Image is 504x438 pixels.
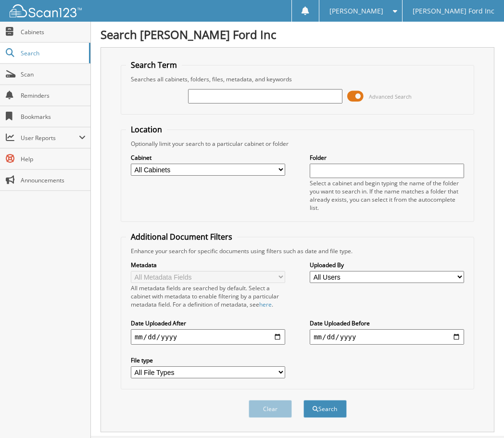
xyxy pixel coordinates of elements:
[131,284,285,309] div: All metadata fields are searched by default. Select a cabinet with metadata to enable filtering b...
[413,8,494,14] span: [PERSON_NAME] Ford Inc
[126,232,237,242] legend: Additional Document Filters
[21,49,84,57] span: Search
[21,70,86,78] span: Scan
[131,154,285,162] label: Cabinet
[21,155,86,163] span: Help
[21,91,86,100] span: Reminders
[310,179,464,212] div: Select a cabinet and begin typing the name of the folder you want to search in. If the name match...
[21,113,86,121] span: Bookmarks
[126,75,469,83] div: Searches all cabinets, folders, files, metadata, and keywords
[101,26,494,42] h1: Search [PERSON_NAME] Ford Inc
[303,400,347,418] button: Search
[329,8,383,14] span: [PERSON_NAME]
[310,154,464,162] label: Folder
[369,93,412,100] span: Advanced Search
[126,247,469,255] div: Enhance your search for specific documents using filters such as date and file type.
[131,356,285,364] label: File type
[131,261,285,269] label: Metadata
[259,300,272,309] a: here
[310,329,464,345] input: end
[21,134,79,142] span: User Reports
[249,400,292,418] button: Clear
[10,4,82,17] img: scan123-logo-white.svg
[21,28,86,36] span: Cabinets
[126,140,469,148] div: Optionally limit your search to a particular cabinet or folder
[310,261,464,269] label: Uploaded By
[131,319,285,327] label: Date Uploaded After
[131,329,285,345] input: start
[21,176,86,184] span: Announcements
[310,319,464,327] label: Date Uploaded Before
[126,60,182,70] legend: Search Term
[126,124,167,135] legend: Location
